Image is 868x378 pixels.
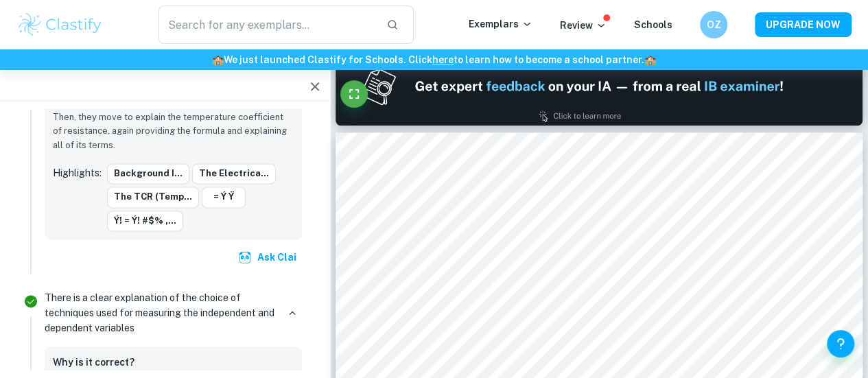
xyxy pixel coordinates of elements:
button: Ask Clai [235,245,302,270]
span: 🏫 [212,54,224,65]
h6: Why is it correct? [53,355,134,370]
span: 🏫 [644,54,656,65]
button: Background i... [107,163,189,184]
a: here [432,54,454,65]
h6: We just launched Clastify for Schools. Click to learn how to become a school partner. [3,52,865,67]
img: clai.svg [238,250,252,264]
button: UPGRADE NOW [755,12,852,37]
p: Review [560,18,607,33]
img: Ad [336,47,863,126]
button: Fullscreen [340,80,368,108]
p: Highlights: [53,165,102,180]
button: The TCR (temp... [107,187,199,207]
input: Search for any exemplars... [159,5,375,44]
button: = ý ÿ [202,187,246,207]
button: Help and Feedback [827,330,854,357]
svg: Correct [23,293,39,309]
p: There is a clear explanation of the choice of techniques used for measuring the independent and d... [45,290,277,335]
p: Exemplars [469,16,532,32]
button: The electrica... [192,163,276,184]
img: Clastify logo [16,11,104,38]
h6: OZ [706,17,722,32]
button: Report mistake/confusion [287,359,294,366]
button: ý! = ý! #$% ,... [107,211,183,231]
p: The student begins the background information section by defining the electrical resistance. They... [53,68,294,152]
a: Schools [634,19,672,30]
button: OZ [700,11,727,38]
